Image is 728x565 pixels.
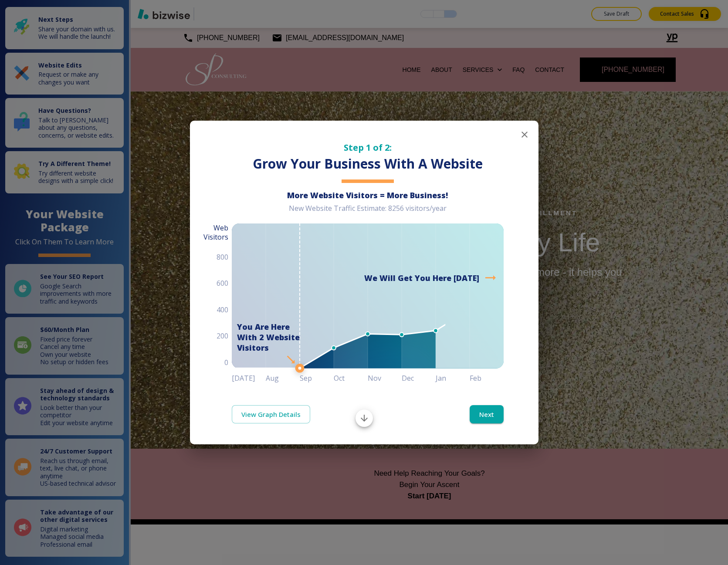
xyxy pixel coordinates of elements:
h6: Oct [334,372,368,384]
a: View Graph Details [232,405,310,423]
h3: Grow Your Business With A Website [232,155,504,173]
button: Next [470,405,504,423]
h6: Nov [368,372,402,384]
button: Scroll to bottom [356,409,373,427]
h6: Sep [300,372,334,384]
h6: Dec [402,372,436,384]
div: New Website Traffic Estimate: 8256 visitors/year [232,204,504,220]
h6: Aug [266,372,300,384]
h6: [DATE] [232,372,266,384]
h6: Feb [470,372,504,384]
h5: Step 1 of 2: [232,142,504,153]
h6: More Website Visitors = More Business! [232,190,504,200]
h6: Jan [436,372,470,384]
